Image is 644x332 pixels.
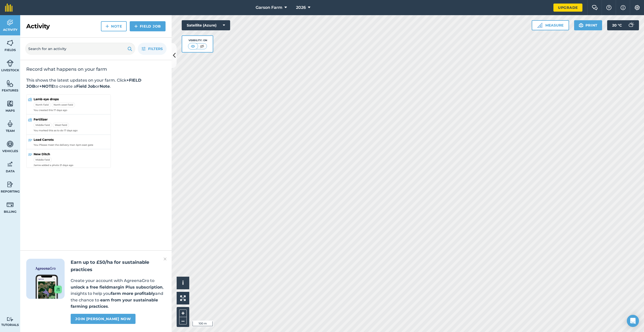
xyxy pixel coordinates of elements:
h2: Record what happens on your farm [26,66,166,72]
img: svg+xml;base64,PHN2ZyB4bWxucz0iaHR0cDovL3d3dy53My5vcmcvMjAwMC9zdmciIHdpZHRoPSIxOSIgaGVpZ2h0PSIyNC... [579,22,583,28]
strong: earn from your sustainable farming practices [71,298,158,309]
img: svg+xml;base64,PD94bWwgdmVyc2lvbj0iMS4wIiBlbmNvZGluZz0idXRmLTgiPz4KPCEtLSBHZW5lcmF0b3I6IEFkb2JlIE... [7,140,14,148]
img: fieldmargin Logo [5,4,13,12]
img: svg+xml;base64,PHN2ZyB4bWxucz0iaHR0cDovL3d3dy53My5vcmcvMjAwMC9zdmciIHdpZHRoPSIxNCIgaGVpZ2h0PSIyNC... [134,23,138,29]
button: i [177,277,189,289]
p: Create your account with AgreenaGro to , insights to help you and the chance to . [71,277,166,310]
a: Note [101,21,127,31]
img: svg+xml;base64,PHN2ZyB4bWxucz0iaHR0cDovL3d3dy53My5vcmcvMjAwMC9zdmciIHdpZHRoPSIxOSIgaGVpZ2h0PSIyNC... [127,46,132,52]
a: Join [PERSON_NAME] now [71,314,135,324]
strong: farm more profitably [111,291,155,296]
img: A cog icon [634,5,640,10]
img: svg+xml;base64,PHN2ZyB4bWxucz0iaHR0cDovL3d3dy53My5vcmcvMjAwMC9zdmciIHdpZHRoPSIxNyIgaGVpZ2h0PSIxNy... [621,5,626,11]
span: 20 ° C [612,20,622,30]
button: – [179,317,187,324]
img: A question mark icon [606,5,612,10]
img: svg+xml;base64,PHN2ZyB4bWxucz0iaHR0cDovL3d3dy53My5vcmcvMjAwMC9zdmciIHdpZHRoPSI1NiIgaGVpZ2h0PSI2MC... [7,100,14,107]
h2: Earn up to £50/ha for sustainable practices [71,259,166,273]
button: Filters [138,43,167,55]
input: Search for an activity [25,43,135,55]
span: i [182,280,184,286]
img: svg+xml;base64,PHN2ZyB4bWxucz0iaHR0cDovL3d3dy53My5vcmcvMjAwMC9zdmciIHdpZHRoPSI1NiIgaGVpZ2h0PSI2MC... [7,80,14,87]
strong: +NOTE [39,84,54,89]
img: svg+xml;base64,PD94bWwgdmVyc2lvbj0iMS4wIiBlbmNvZGluZz0idXRmLTgiPz4KPCEtLSBHZW5lcmF0b3I6IEFkb2JlIE... [7,19,14,27]
a: Field Job [130,21,166,31]
button: Measure [532,20,569,30]
img: svg+xml;base64,PD94bWwgdmVyc2lvbj0iMS4wIiBlbmNvZGluZz0idXRmLTgiPz4KPCEtLSBHZW5lcmF0b3I6IEFkb2JlIE... [7,59,14,67]
img: Screenshot of the Gro app [36,275,62,299]
div: Visibility: On [188,38,207,42]
button: 20 °C [607,20,639,30]
img: Four arrows, one pointing top left, one top right, one bottom right and the last bottom left [180,295,186,301]
span: Filters [148,46,163,52]
img: svg+xml;base64,PHN2ZyB4bWxucz0iaHR0cDovL3d3dy53My5vcmcvMjAwMC9zdmciIHdpZHRoPSI1MCIgaGVpZ2h0PSI0MC... [190,44,196,49]
img: svg+xml;base64,PD94bWwgdmVyc2lvbj0iMS4wIiBlbmNvZGluZz0idXRmLTgiPz4KPCEtLSBHZW5lcmF0b3I6IEFkb2JlIE... [7,181,14,188]
button: Satellite (Azure) [182,20,230,30]
p: This shows the latest updates on your farm. Click or to create a or . [26,77,166,89]
div: Open Intercom Messenger [627,315,639,327]
img: svg+xml;base64,PHN2ZyB4bWxucz0iaHR0cDovL3d3dy53My5vcmcvMjAwMC9zdmciIHdpZHRoPSI1NiIgaGVpZ2h0PSI2MC... [7,39,14,47]
strong: Note [100,84,110,89]
h2: Activity [26,22,50,30]
span: 2026 [296,5,306,11]
img: svg+xml;base64,PD94bWwgdmVyc2lvbj0iMS4wIiBlbmNvZGluZz0idXRmLTgiPz4KPCEtLSBHZW5lcmF0b3I6IEFkb2JlIE... [7,317,14,322]
img: svg+xml;base64,PD94bWwgdmVyc2lvbj0iMS4wIiBlbmNvZGluZz0idXRmLTgiPz4KPCEtLSBHZW5lcmF0b3I6IEFkb2JlIE... [7,160,14,168]
span: Garson Farm [256,5,282,11]
img: svg+xml;base64,PD94bWwgdmVyc2lvbj0iMS4wIiBlbmNvZGluZz0idXRmLTgiPz4KPCEtLSBHZW5lcmF0b3I6IEFkb2JlIE... [7,120,14,128]
strong: unlock a free fieldmargin Plus subscription [71,285,163,290]
button: Print [574,20,602,30]
strong: Field Job [76,84,95,89]
img: Two speech bubbles overlapping with the left bubble in the forefront [592,5,598,10]
button: + [179,310,187,317]
img: svg+xml;base64,PD94bWwgdmVyc2lvbj0iMS4wIiBlbmNvZGluZz0idXRmLTgiPz4KPCEtLSBHZW5lcmF0b3I6IEFkb2JlIE... [626,20,636,30]
a: Upgrade [553,4,582,12]
img: Ruler icon [537,23,542,28]
img: svg+xml;base64,PHN2ZyB4bWxucz0iaHR0cDovL3d3dy53My5vcmcvMjAwMC9zdmciIHdpZHRoPSI1MCIgaGVpZ2h0PSI0MC... [199,44,205,49]
img: svg+xml;base64,PHN2ZyB4bWxucz0iaHR0cDovL3d3dy53My5vcmcvMjAwMC9zdmciIHdpZHRoPSIxNCIgaGVpZ2h0PSIyNC... [105,23,109,29]
img: svg+xml;base64,PD94bWwgdmVyc2lvbj0iMS4wIiBlbmNvZGluZz0idXRmLTgiPz4KPCEtLSBHZW5lcmF0b3I6IEFkb2JlIE... [7,201,14,208]
img: svg+xml;base64,PHN2ZyB4bWxucz0iaHR0cDovL3d3dy53My5vcmcvMjAwMC9zdmciIHdpZHRoPSIyMiIgaGVpZ2h0PSIzMC... [164,256,167,262]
